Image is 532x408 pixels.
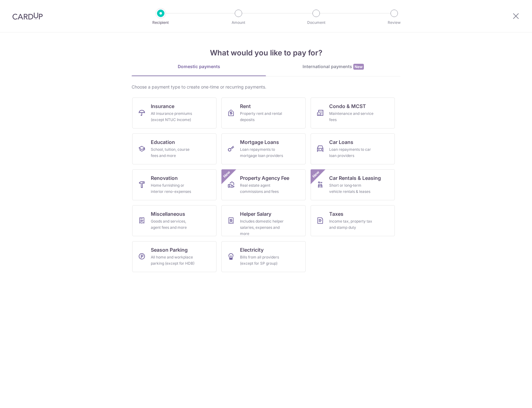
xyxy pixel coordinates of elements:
a: TaxesIncome tax, property tax and stamp duty [311,205,395,236]
div: Choose a payment type to create one-time or recurring payments. [132,84,400,90]
a: Car Rentals & LeasingShort or long‑term vehicle rentals & leasesNew [311,169,395,200]
div: Income tax, property tax and stamp duty [329,218,374,231]
img: CardUp [12,12,43,20]
div: All home and workplace parking (except for HDB) [151,254,195,267]
span: Mortgage Loans [240,138,279,146]
div: All insurance premiums (except NTUC Income) [151,111,195,123]
a: ElectricityBills from all providers (except for SP group) [221,241,306,272]
span: Miscellaneous [151,210,185,218]
span: New [353,64,364,70]
p: Amount [216,20,261,26]
div: Real estate agent commissions and fees [240,182,285,195]
div: Bills from all providers (except for SP group) [240,254,285,267]
p: Review [371,20,417,26]
a: Car LoansLoan repayments to car loan providers [311,133,395,164]
a: Season ParkingAll home and workplace parking (except for HDB) [132,241,216,272]
a: Condo & MCSTMaintenance and service fees [311,98,395,128]
span: Condo & MCST [329,102,366,110]
p: Document [293,20,339,26]
span: Car Rentals & Leasing [329,174,381,182]
a: EducationSchool, tuition, course fees and more [132,133,216,164]
div: Goods and services, agent fees and more [151,218,195,231]
a: Property Agency FeeReal estate agent commissions and feesNew [221,169,306,200]
span: Property Agency Fee [240,174,289,182]
span: Season Parking [151,246,188,254]
div: School, tuition, course fees and more [151,146,195,159]
div: Loan repayments to car loan providers [329,146,374,159]
span: Education [151,138,175,146]
span: Taxes [329,210,343,218]
div: Property rent and rental deposits [240,111,285,123]
a: Mortgage LoansLoan repayments to mortgage loan providers [221,133,306,164]
span: Renovation [151,174,178,182]
h4: What would you like to pay for? [132,47,400,59]
span: Rent [240,102,251,110]
div: Maintenance and service fees [329,111,374,123]
a: MiscellaneousGoods and services, agent fees and more [132,205,216,236]
span: Insurance [151,102,174,110]
div: Domestic payments [132,63,266,70]
div: International payments [266,63,400,70]
a: RenovationHome furnishing or interior reno-expenses [132,169,216,200]
span: New [222,169,232,180]
span: New [311,169,321,180]
span: Helper Salary [240,210,271,218]
span: Electricity [240,246,264,254]
div: Home furnishing or interior reno-expenses [151,182,195,195]
a: Helper SalaryIncludes domestic helper salaries, expenses and more [221,205,306,236]
div: Short or long‑term vehicle rentals & leases [329,182,374,195]
a: RentProperty rent and rental deposits [221,98,306,128]
a: InsuranceAll insurance premiums (except NTUC Income) [132,98,216,128]
div: Includes domestic helper salaries, expenses and more [240,218,285,237]
span: Car Loans [329,138,353,146]
p: Recipient [138,20,184,26]
div: Loan repayments to mortgage loan providers [240,146,285,159]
